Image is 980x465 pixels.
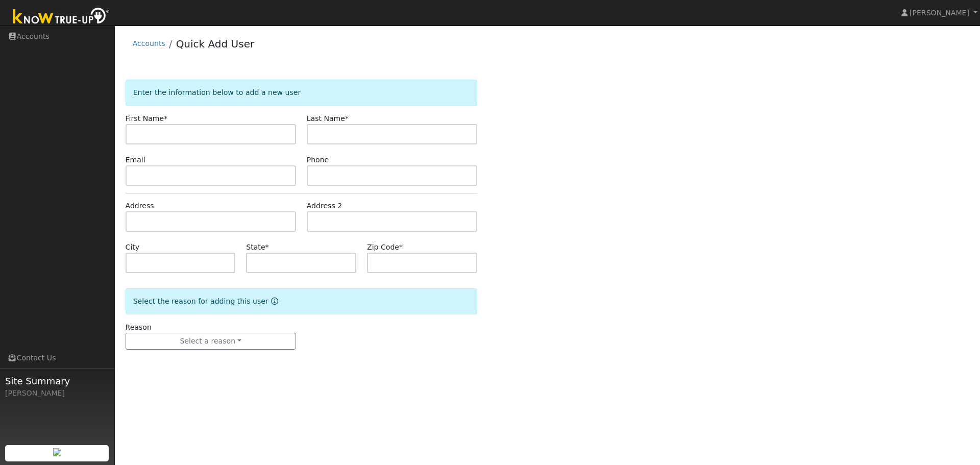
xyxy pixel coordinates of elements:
label: City [126,242,140,253]
span: Required [265,243,269,251]
img: retrieve [53,448,61,456]
span: Required [345,114,349,123]
label: Address 2 [307,201,342,211]
div: Enter the information below to add a new user [126,80,477,106]
div: [PERSON_NAME] [5,388,109,399]
label: First Name [126,113,168,124]
span: Required [399,243,403,251]
label: Phone [307,155,329,165]
button: Select a reason [126,333,296,350]
img: Know True-Up [8,6,115,29]
a: Accounts [133,39,165,47]
span: [PERSON_NAME] [910,9,969,17]
a: Reason for new user [268,297,278,305]
a: Quick Add User [176,38,255,50]
span: Required [164,114,167,123]
label: State [246,242,268,253]
label: Last Name [307,113,349,124]
label: Zip Code [367,242,403,253]
span: Site Summary [5,374,109,388]
label: Address [126,201,154,211]
label: Reason [126,322,152,333]
label: Email [126,155,145,165]
div: Select the reason for adding this user [126,288,477,314]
